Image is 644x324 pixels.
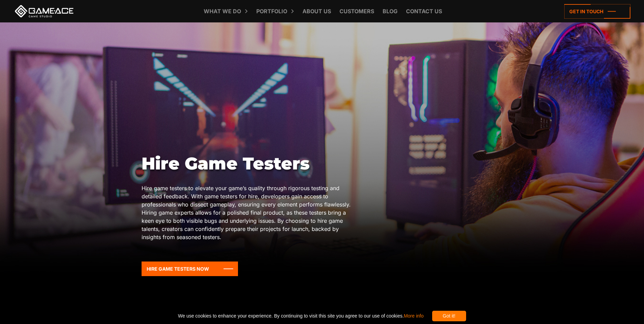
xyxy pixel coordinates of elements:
[432,311,466,321] div: Got it!
[404,313,423,319] a: More info
[142,262,238,276] a: Hire Game Testers Now
[178,311,423,321] span: We use cookies to enhance your experience. By continuing to visit this site you agree to our use ...
[142,154,358,174] h1: Hire Game Testers
[564,4,630,19] a: Get in touch
[142,184,358,241] p: Hire game testers to elevate your game’s quality through rigorous testing and detailed feedback. ...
